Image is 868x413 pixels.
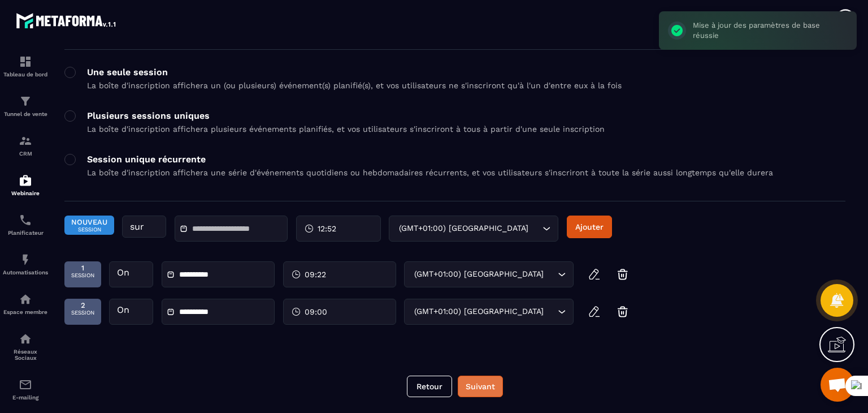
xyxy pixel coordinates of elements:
[3,165,48,205] a: automationsautomationsWebinaire
[87,124,605,134] p: La boîte d'inscription affichera plusieurs événements planifiés, et vos utilisateurs s'inscriront...
[109,299,153,325] div: On
[122,216,166,238] div: sur
[3,86,48,126] a: formationformationTunnel de vente
[821,368,854,402] a: Ouvrir le chat
[87,81,622,90] p: La boîte d'inscription affichera un (ou plusieurs) événement(s) planifié(s), et vos utilisateurs ...
[19,174,32,187] img: automations
[3,46,48,86] a: formationformationTableau de bord
[3,324,48,369] a: social-networksocial-networkRéseaux Sociaux
[3,150,48,157] p: CRM
[3,244,48,284] a: automationsautomationsAutomatisations
[19,253,32,266] img: automations
[3,126,48,165] a: formationformationCRM
[71,301,94,309] span: 2
[71,264,94,272] span: 1
[3,349,48,361] p: Réseaux Sociaux
[3,205,48,244] a: schedulerschedulerPlanificateur
[3,111,48,117] p: Tunnel de vente
[407,376,452,397] button: Retour
[19,134,32,148] img: formation
[87,168,773,177] p: La boîte d'inscription affichera une série d'événements quotidiens ou hebdomadaires récurrents, e...
[3,71,48,78] p: Tableau de bord
[567,216,612,238] button: Ajouter
[458,376,503,397] button: Suivant
[87,67,622,78] p: Une seule session
[71,309,94,316] span: session
[3,284,48,324] a: automationsautomationsEspace membre
[19,378,32,392] img: email
[71,272,94,278] span: session
[87,154,773,165] p: Session unique récurrente
[19,213,32,227] img: scheduler
[19,55,32,68] img: formation
[3,230,48,236] p: Planificateur
[16,10,118,31] img: logo
[3,394,48,401] p: E-mailing
[318,223,336,234] span: 12:52
[87,110,605,121] p: Plusieurs sessions uniques
[71,218,107,226] span: Nouveau
[19,332,32,346] img: social-network
[109,261,153,287] div: On
[3,269,48,276] p: Automatisations
[19,94,32,108] img: formation
[19,292,32,306] img: automations
[3,309,48,315] p: Espace membre
[3,190,48,196] p: Webinaire
[71,226,107,233] span: Session
[3,369,48,409] a: emailemailE-mailing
